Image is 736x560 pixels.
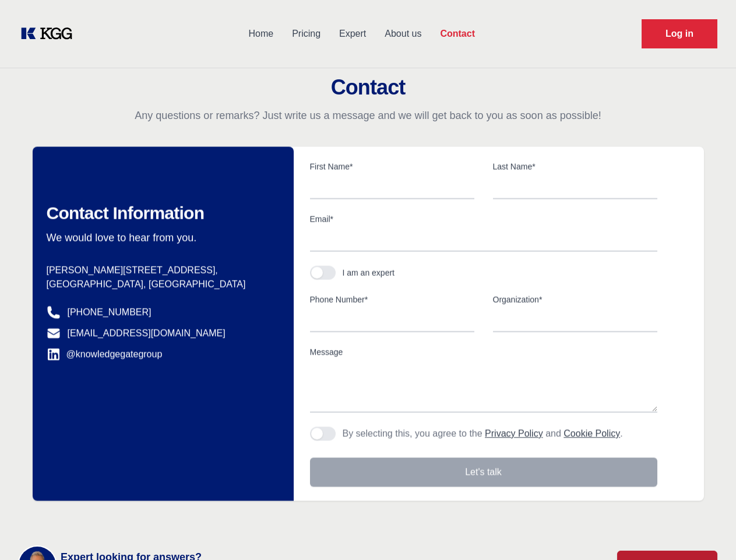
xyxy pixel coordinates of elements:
label: First Name* [310,160,474,172]
div: I am an expert [343,267,395,278]
a: [EMAIL_ADDRESS][DOMAIN_NAME] [68,326,226,340]
label: Email* [310,213,657,225]
p: We would love to hear from you. [47,230,275,244]
h2: Contact Information [47,202,275,223]
button: Let's talk [310,457,657,487]
a: Expert [330,19,375,49]
p: [GEOGRAPHIC_DATA], [GEOGRAPHIC_DATA] [47,277,275,291]
a: @knowledgegategroup [47,347,163,361]
p: [PERSON_NAME][STREET_ADDRESS], [47,263,275,277]
a: Contact [431,19,484,49]
a: About us [375,19,431,49]
a: Request Demo [642,19,717,48]
a: [PHONE_NUMBER] [68,305,152,319]
label: Message [310,346,657,358]
h2: Contact [14,76,722,99]
a: Pricing [283,19,330,49]
a: Home [239,19,283,49]
a: Privacy Policy [485,428,543,438]
label: Phone Number* [310,293,474,305]
p: Any questions or remarks? Just write us a message and we will get back to you as soon as possible! [14,108,722,123]
a: Cookie Policy [564,428,620,438]
label: Organization* [493,293,657,305]
iframe: Chat Widget [678,504,736,560]
a: KOL Knowledge Platform: Talk to Key External Experts (KEE) [19,24,82,43]
label: Last Name* [493,160,657,172]
p: By selecting this, you agree to the and . [343,426,623,440]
